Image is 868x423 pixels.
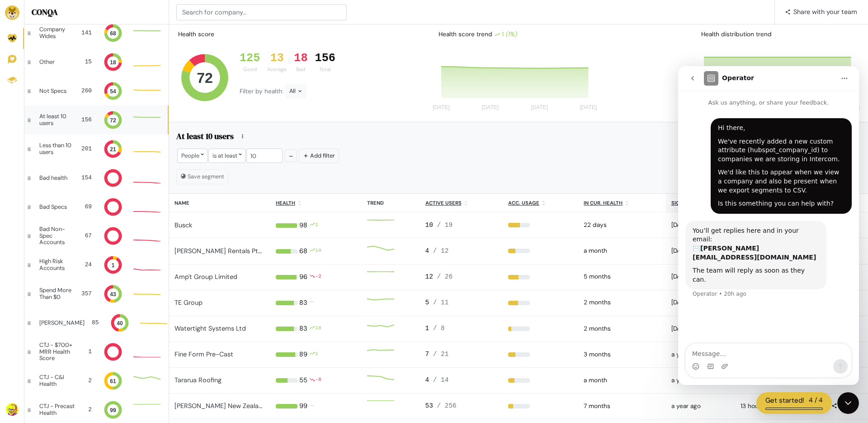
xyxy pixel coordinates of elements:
[175,221,192,229] a: Busck
[82,260,92,269] div: 24
[299,324,307,334] div: 83
[85,347,92,356] div: 1
[299,298,307,308] div: 83
[584,221,660,230] div: 2025-07-21 11:03am
[362,194,420,212] th: Trend
[425,246,498,256] div: 4
[175,350,233,358] a: Fine Form Pre-Cast
[299,375,307,385] div: 55
[678,66,859,385] iframe: Intercom live chat
[24,48,169,77] a: Other 15 18
[584,272,660,281] div: 2025-03-24 12:00am
[175,247,274,255] a: [PERSON_NAME] Rentals Pty Ltd
[671,350,730,359] div: 2024-06-01 12:35pm
[92,318,99,327] div: 85
[431,26,602,43] div: Health score trend
[39,287,74,300] div: Spend More Than $0
[39,204,70,210] div: Bad Specs
[24,308,169,337] a: [PERSON_NAME] 85 40
[437,221,453,229] span: / 19
[175,324,246,332] a: Watertight Systems Ltd
[39,59,70,65] div: Other
[175,376,222,384] a: Tararua Roofing
[24,279,169,308] a: Spend More Than $0 357 43
[267,52,287,65] div: 13
[276,200,295,206] u: Health
[671,298,730,307] div: 2025-01-20 03:31pm
[531,105,548,111] tspan: [DATE]
[24,77,169,106] a: Not Specs 260 54
[24,135,169,163] a: Less than 10 users 201 21
[425,221,498,231] div: 10
[494,30,517,39] div: 1
[39,320,85,326] div: [PERSON_NAME]
[299,350,307,360] div: 89
[82,405,92,414] div: 2
[299,221,307,231] div: 98
[508,200,539,206] u: Acc. Usage
[24,250,169,279] a: High Risk Accounts 24 1
[425,375,498,385] div: 4
[508,249,573,253] div: 33%
[294,52,307,65] div: 18
[508,352,573,357] div: 33%
[81,144,92,153] div: 201
[39,26,73,39] div: Company Wides
[39,142,74,155] div: Less than 10 users
[39,403,75,416] div: CTJ - Precast Health
[24,337,169,366] a: CTJ - $700+ MRR Health Score 1
[175,298,203,307] a: TE Group
[671,221,730,230] div: 2025-07-21 11:03am
[77,173,92,182] div: 154
[299,272,307,282] div: 96
[80,115,92,124] div: 156
[671,272,730,281] div: 2025-02-20 01:08am
[765,395,804,406] div: Get started!
[299,401,307,411] div: 99
[176,131,234,144] h5: At least 10 users
[508,404,573,409] div: 21%
[315,221,318,231] div: 1
[177,149,208,163] div: People
[267,66,287,73] div: Average
[5,5,19,20] img: Brand
[508,301,573,305] div: 45%
[584,200,623,206] u: In cur. health
[433,325,445,332] span: / 8
[24,163,169,192] a: Bad health 154
[584,246,660,255] div: 2025-07-14 12:00am
[285,84,307,99] div: All
[425,401,498,411] div: 53
[77,202,92,211] div: 69
[741,402,802,411] div: 2025-08-11 05:07pm
[39,342,78,361] div: CTJ - $700+ MRR Health Score
[77,58,92,66] div: 15
[694,26,864,43] div: Health distribution trend
[39,88,70,94] div: Not Specs
[39,226,76,245] div: Bad Non-Spec Accounts
[425,298,498,308] div: 5
[208,149,245,163] div: is at least
[315,324,321,334] div: 18
[315,246,321,256] div: 10
[315,350,318,360] div: 1
[315,375,321,385] div: -6
[809,395,823,406] div: 4 / 4
[299,246,307,256] div: 68
[32,7,161,17] h5: CONQA
[77,87,92,95] div: 260
[433,351,449,358] span: / 21
[671,246,730,255] div: 2024-10-31 10:35pm
[299,149,339,163] button: Add filter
